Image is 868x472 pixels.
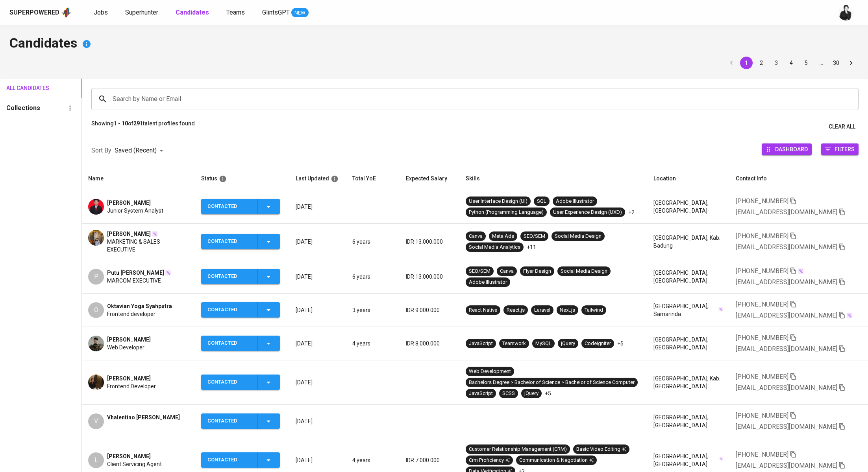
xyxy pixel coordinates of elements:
div: Social Media Design [555,233,601,240]
div: Adobe Illustrator [556,198,594,205]
th: Contact Info [729,167,868,190]
span: [EMAIL_ADDRESS][DOMAIN_NAME] [736,208,837,216]
div: Python (Programming Language) [469,209,544,216]
img: magic_wand.svg [798,268,804,274]
span: Filters [835,144,855,154]
p: IDR 9.000.000 [406,306,453,314]
div: jQuery [524,390,539,397]
div: Contacted [207,375,251,390]
p: [DATE] [296,378,340,386]
img: magic_wand.svg [719,457,723,461]
button: Go to page 30 [830,57,842,69]
span: Dashboard [775,144,808,154]
span: Teams [226,9,245,16]
div: Contacted [207,452,251,468]
p: [DATE] [296,340,340,347]
div: Canva [500,268,514,275]
div: SEO/SEM [469,268,490,275]
button: Clear All [825,119,859,134]
button: Filters [821,143,859,155]
div: L [88,452,104,468]
div: User Experience Design (UXD) [553,209,622,216]
p: 6 years [352,238,393,246]
div: Customer Relationship Management (CRM) [469,446,567,453]
button: Go to page 3 [770,57,783,69]
button: Go to page 2 [755,57,768,69]
span: [PHONE_NUMBER] [736,301,788,308]
p: [DATE] [296,417,340,425]
span: Frontend Developer [107,382,156,390]
div: Meta Ads [492,233,514,240]
span: NEW [291,9,309,17]
th: Last Updated [289,167,346,190]
span: MARKETING & SALES EXECUTIVE [107,238,188,253]
th: Skills [459,167,647,190]
div: Contacted [207,302,251,318]
b: 1 - 10 [114,120,128,127]
div: jQuery [561,340,575,347]
img: 18cf1ba524d54817f5e838e952d500f9.jpeg [88,375,104,390]
div: Basic Video Editing [576,446,626,453]
div: [GEOGRAPHIC_DATA], [GEOGRAPHIC_DATA] [653,199,723,215]
div: [GEOGRAPHIC_DATA], [GEOGRAPHIC_DATA] [653,269,723,285]
div: React.js [507,307,525,314]
span: [EMAIL_ADDRESS][DOMAIN_NAME] [736,345,837,353]
span: Frontend developer [107,310,155,318]
span: [EMAIL_ADDRESS][DOMAIN_NAME] [736,243,837,251]
span: [PHONE_NUMBER] [736,451,788,458]
p: +2 [628,208,635,216]
span: [EMAIL_ADDRESS][DOMAIN_NAME] [736,312,837,319]
a: Candidates [176,8,211,18]
button: Contacted [201,375,280,390]
div: Social Media Analytics [469,244,520,251]
th: Total YoE [346,167,400,190]
div: V [88,413,104,429]
nav: pagination navigation [724,57,859,69]
th: Name [82,167,194,190]
p: +11 [527,243,536,251]
div: Saved (Recent) [115,143,166,158]
a: Superpoweredapp logo [9,7,72,18]
p: 4 years [352,456,393,464]
span: [EMAIL_ADDRESS][DOMAIN_NAME] [736,278,837,286]
p: 4 years [352,340,393,347]
div: [GEOGRAPHIC_DATA], Samarinda [653,302,723,318]
img: app logo [61,7,72,18]
p: Sort By [91,146,111,155]
span: [PHONE_NUMBER] [736,267,788,275]
span: Putu [PERSON_NAME] [107,269,164,277]
div: SQL [537,198,546,205]
div: Social Media Design [561,268,607,275]
span: [PHONE_NUMBER] [736,412,788,419]
button: Dashboard [762,143,812,155]
button: Contacted [201,302,280,318]
p: [DATE] [296,456,340,464]
span: [EMAIL_ADDRESS][DOMAIN_NAME] [736,462,837,469]
div: Contacted [207,269,251,284]
div: Laravel [534,307,550,314]
p: IDR 13.000.000 [406,273,453,281]
span: [PHONE_NUMBER] [736,197,788,205]
div: Canva [469,233,483,240]
img: medwi@glints.com [838,5,854,20]
div: Teamwork [502,340,526,347]
p: IDR 8.000.000 [406,340,453,347]
div: Next.js [560,307,575,314]
img: f1326a3b2421b8c5d120acaf1541938f.jpg [88,230,104,246]
span: [PHONE_NUMBER] [736,373,788,380]
div: Crm Proficiency [469,457,510,464]
h4: Candidates [9,35,859,53]
div: JavaScript [469,390,493,397]
div: Tailwind [585,307,603,314]
p: [DATE] [296,273,340,281]
div: Contacted [207,336,251,351]
div: Communication & Negotiation [519,457,594,464]
button: Contacted [201,336,280,351]
a: Jobs [94,8,109,18]
span: [EMAIL_ADDRESS][DOMAIN_NAME] [736,384,837,391]
span: Clear All [829,122,855,132]
img: d26ff78cd06df37184aa2127836d8353.jpg [88,199,104,215]
div: Bachelors Degree > Bachelor of Science > Bachelor of Science Computer [469,379,635,386]
span: Jobs [94,9,108,16]
div: SEO/SEM [524,233,545,240]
